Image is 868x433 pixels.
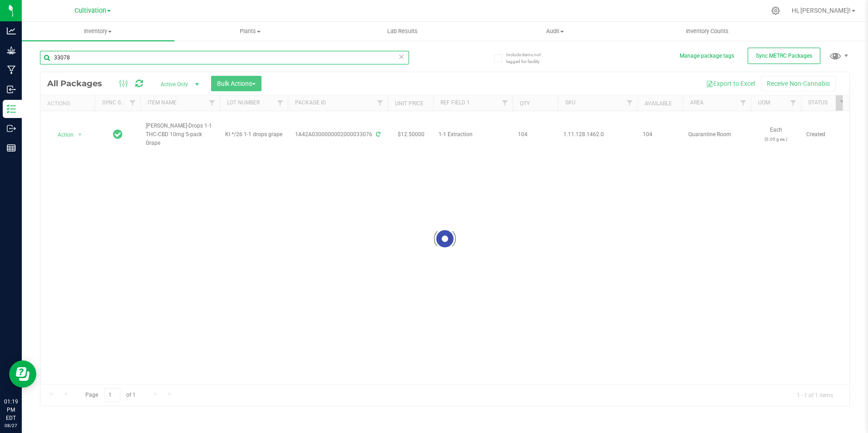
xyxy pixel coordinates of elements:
span: Plants [175,27,326,35]
span: Inventory Counts [674,27,741,35]
span: Lab Results [375,27,430,35]
inline-svg: Analytics [7,26,16,35]
span: Include items not tagged for facility [506,51,552,65]
a: Inventory Counts [631,22,784,41]
a: Plants [174,22,327,41]
span: Clear [399,51,405,63]
span: Sync METRC Packages [756,53,812,59]
div: Manage settings [770,6,781,15]
input: Search Package ID, Item Name, SKU, Lot or Part Number... [40,51,409,64]
span: Cultivation [74,7,106,15]
inline-svg: Outbound [7,124,16,133]
span: Inventory [22,27,174,35]
a: Audit [479,22,631,41]
a: Lab Results [326,22,479,41]
span: Hi, [PERSON_NAME]! [792,7,851,14]
span: Audit [479,27,631,35]
a: Inventory [22,22,174,41]
inline-svg: Manufacturing [7,65,16,74]
inline-svg: Inventory [7,104,16,113]
iframe: Resource center [9,360,36,388]
inline-svg: Grow [7,46,16,55]
button: Sync METRC Packages [748,48,820,64]
button: Manage package tags [680,52,734,60]
inline-svg: Reports [7,143,16,153]
p: 01:19 PM EDT [4,398,18,422]
inline-svg: Inbound [7,85,16,94]
p: 08/27 [4,422,18,429]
